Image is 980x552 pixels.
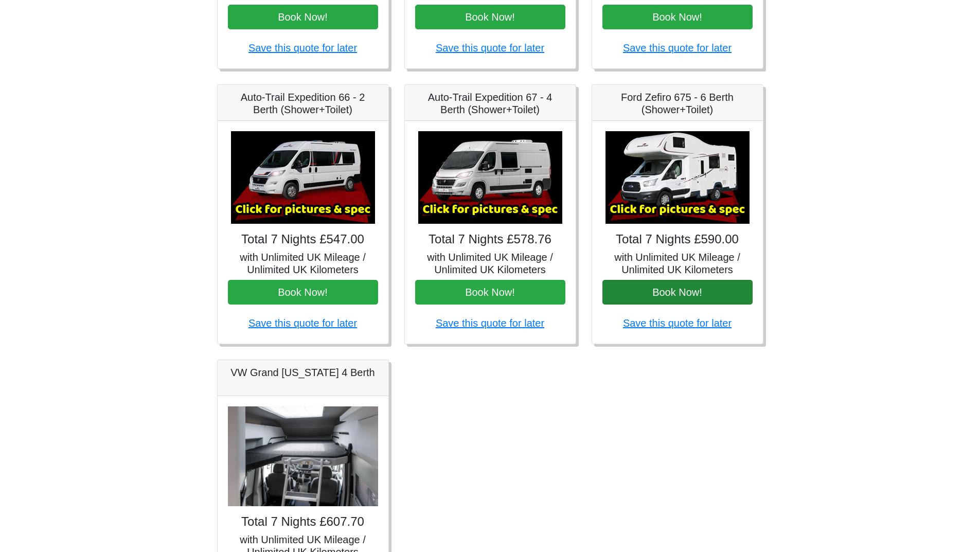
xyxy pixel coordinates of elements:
[228,280,378,305] button: Book Now!
[228,232,378,247] h4: Total 7 Nights £547.00
[602,251,753,276] h5: with Unlimited UK Mileage / Unlimited UK Kilometers
[415,251,565,276] h5: with Unlimited UK Mileage / Unlimited UK Kilometers
[228,251,378,276] h5: with Unlimited UK Mileage / Unlimited UK Kilometers
[436,317,544,329] a: Save this quote for later
[415,232,565,247] h4: Total 7 Nights £578.76
[228,5,378,29] button: Book Now!
[228,514,378,529] h4: Total 7 Nights £607.70
[415,280,565,305] button: Book Now!
[228,366,378,379] h5: VW Grand [US_STATE] 4 Berth
[228,91,378,116] h5: Auto-Trail Expedition 66 - 2 Berth (Shower+Toilet)
[415,91,565,116] h5: Auto-Trail Expedition 67 - 4 Berth (Shower+Toilet)
[602,5,753,29] button: Book Now!
[248,317,357,329] a: Save this quote for later
[228,406,378,507] img: VW Grand California 4 Berth
[605,131,750,224] img: Ford Zefiro 675 - 6 Berth (Shower+Toilet)
[623,317,732,329] a: Save this quote for later
[231,131,375,224] img: Auto-Trail Expedition 66 - 2 Berth (Shower+Toilet)
[415,5,565,29] button: Book Now!
[602,280,753,305] button: Book Now!
[602,91,753,116] h5: Ford Zefiro 675 - 6 Berth (Shower+Toilet)
[623,42,732,54] a: Save this quote for later
[602,232,753,247] h4: Total 7 Nights £590.00
[418,131,562,224] img: Auto-Trail Expedition 67 - 4 Berth (Shower+Toilet)
[436,42,544,54] a: Save this quote for later
[248,42,357,54] a: Save this quote for later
